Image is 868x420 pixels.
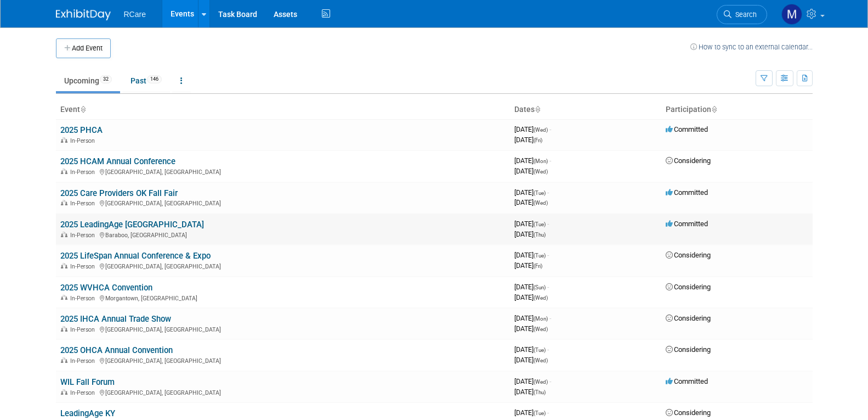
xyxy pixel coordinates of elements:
span: - [547,220,549,228]
span: - [549,314,551,322]
img: In-Person Event [61,232,67,237]
span: (Wed) [534,127,548,133]
span: (Tue) [534,253,546,259]
a: 2025 LifeSpan Annual Conference & Expo [60,251,211,261]
span: [DATE] [514,230,546,238]
img: In-Person Event [61,137,67,143]
span: [DATE] [514,188,549,197]
span: [DATE] [514,251,549,259]
img: In-Person Event [61,357,67,363]
span: Considering [666,156,711,165]
a: Sort by Participation Type [711,105,717,114]
div: Baraboo, [GEOGRAPHIC_DATA] [60,230,506,239]
span: 32 [100,75,112,83]
span: - [549,156,551,165]
span: [DATE] [514,136,542,144]
span: (Sun) [534,284,546,290]
a: 2025 HCAM Annual Conference [60,156,175,166]
span: In-Person [70,169,98,176]
a: Sort by Event Name [80,105,86,114]
th: Participation [661,100,813,119]
span: In-Person [70,263,98,270]
a: 2025 Care Providers OK Fall Fair [60,188,178,198]
span: (Wed) [534,200,548,206]
span: Committed [666,125,708,133]
img: ExhibitDay [56,9,111,20]
img: In-Person Event [61,200,67,205]
button: Add Event [56,38,111,58]
a: 2025 IHCA Annual Trade Show [60,314,171,324]
img: In-Person Event [61,169,67,174]
span: (Tue) [534,190,546,196]
span: [DATE] [514,345,549,354]
div: [GEOGRAPHIC_DATA], [GEOGRAPHIC_DATA] [60,356,506,365]
span: [DATE] [514,167,548,175]
a: 2025 LeadingAge [GEOGRAPHIC_DATA] [60,220,204,229]
div: Morgantown, [GEOGRAPHIC_DATA] [60,293,506,302]
span: (Thu) [534,232,546,238]
span: (Thu) [534,389,546,395]
span: (Wed) [534,326,548,332]
span: Considering [666,283,711,291]
div: [GEOGRAPHIC_DATA], [GEOGRAPHIC_DATA] [60,198,506,207]
span: [DATE] [514,314,551,322]
span: - [549,125,551,133]
span: RCare [124,10,146,19]
span: Committed [666,377,708,385]
a: LeadingAge KY [60,408,115,418]
span: (Wed) [534,379,548,385]
a: 2025 WVHCA Convention [60,283,152,293]
span: In-Person [70,357,98,365]
span: - [547,283,549,291]
div: [GEOGRAPHIC_DATA], [GEOGRAPHIC_DATA] [60,167,506,176]
span: [DATE] [514,198,548,206]
span: In-Person [70,137,98,144]
div: [GEOGRAPHIC_DATA], [GEOGRAPHIC_DATA] [60,388,506,396]
a: 2025 PHCA [60,125,103,135]
a: 2025 OHCA Annual Convention [60,345,173,355]
a: How to sync to an external calendar... [690,43,813,51]
span: - [547,408,549,417]
span: Considering [666,314,711,322]
span: [DATE] [514,356,548,364]
span: [DATE] [514,388,546,396]
span: Search [731,10,757,19]
a: Upcoming32 [56,70,120,91]
span: - [547,345,549,354]
div: [GEOGRAPHIC_DATA], [GEOGRAPHIC_DATA] [60,261,506,270]
th: Event [56,100,510,119]
span: In-Person [70,326,98,333]
span: 146 [147,75,162,83]
img: maxim kowal [781,4,802,25]
img: In-Person Event [61,389,67,395]
span: [DATE] [514,324,548,333]
div: [GEOGRAPHIC_DATA], [GEOGRAPHIC_DATA] [60,324,506,333]
span: (Fri) [534,263,542,269]
span: Considering [666,251,711,259]
span: - [549,377,551,385]
span: In-Person [70,232,98,239]
span: - [547,251,549,259]
span: (Mon) [534,316,548,322]
span: [DATE] [514,377,551,385]
span: (Mon) [534,158,548,164]
span: Considering [666,345,711,354]
span: (Fri) [534,137,542,143]
span: (Tue) [534,221,546,227]
a: Search [717,5,767,24]
span: (Wed) [534,357,548,363]
a: Sort by Start Date [535,105,540,114]
span: [DATE] [514,125,551,133]
th: Dates [510,100,661,119]
span: [DATE] [514,283,549,291]
span: (Tue) [534,410,546,416]
span: [DATE] [514,156,551,165]
span: Committed [666,188,708,197]
a: WIL Fall Forum [60,377,115,387]
span: [DATE] [514,293,548,301]
span: Considering [666,408,711,417]
img: In-Person Event [61,326,67,332]
img: In-Person Event [61,263,67,268]
span: In-Person [70,389,98,396]
span: (Wed) [534,295,548,301]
